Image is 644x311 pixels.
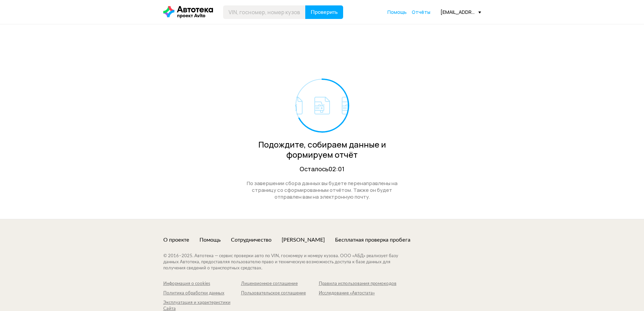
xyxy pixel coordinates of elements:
[387,9,407,16] a: Помощь
[335,236,410,244] a: Бесплатная проверка пробега
[241,281,319,287] a: Лицензионное соглашение
[163,236,189,244] a: О проекте
[311,9,338,15] span: Проверить
[239,165,405,173] div: Осталось 02:01
[305,5,343,19] button: Проверить
[199,236,221,244] a: Помощь
[440,9,481,15] div: [EMAIL_ADDRESS][DOMAIN_NAME]
[223,5,306,19] input: VIN, госномер, номер кузова
[163,253,412,271] div: © 2016– 2025 . Автотека — сервис проверки авто по VIN, госномеру и номеру кузова. ООО «АБД» реали...
[239,139,405,160] div: Подождите, собираем данные и формируем отчёт
[163,290,241,296] a: Политика обработки данных
[412,9,430,16] a: Отчёты
[163,281,241,287] a: Информация о cookies
[282,236,325,244] a: [PERSON_NAME]
[319,290,397,296] a: Исследование «Автостата»
[319,281,397,287] a: Правила использования промокодов
[241,290,319,296] a: Пользовательское соглашение
[239,180,405,200] div: По завершении сбора данных вы будете перенаправлены на страницу со сформированным отчётом. Также ...
[231,236,271,244] a: Сотрудничество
